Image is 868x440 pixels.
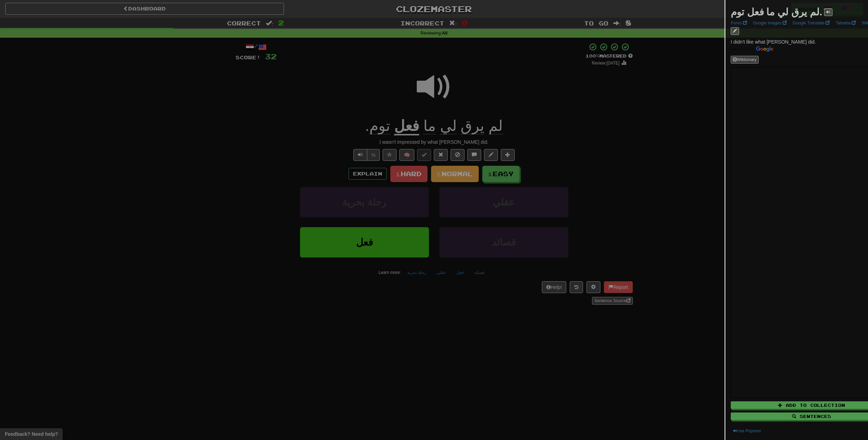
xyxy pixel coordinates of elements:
a: Tatoeba [834,19,858,27]
img: Color short [731,46,773,52]
button: Use Popover [731,427,763,435]
button: Wiktionary [731,56,759,64]
a: Forvo [729,19,749,27]
span: I didn't like what [PERSON_NAME] did. [731,39,816,45]
a: Google Images [751,19,789,27]
button: edit links [731,27,739,35]
strong: لم يرق لي ما فعل توم. [731,7,822,17]
a: Google Translate [791,19,832,27]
